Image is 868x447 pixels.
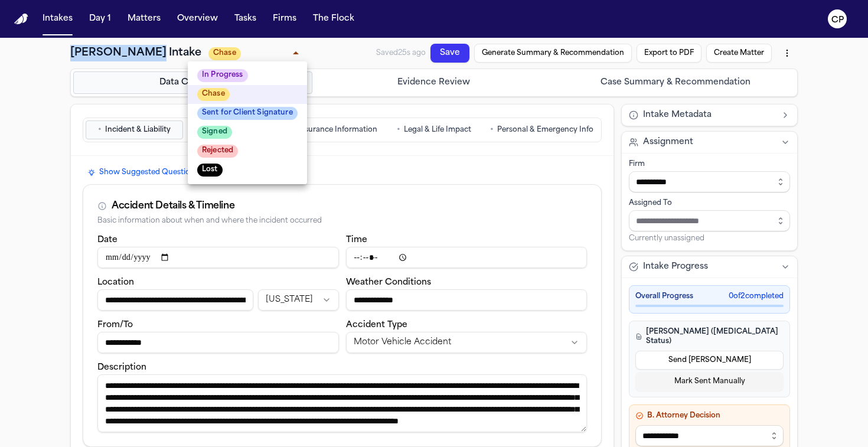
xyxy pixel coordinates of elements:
span: In Progress [197,69,248,82]
span: Chase [197,88,230,101]
span: Sent for Client Signature [197,107,298,120]
span: Lost [197,164,223,177]
span: Signed [197,126,232,139]
span: Rejected [197,145,238,158]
